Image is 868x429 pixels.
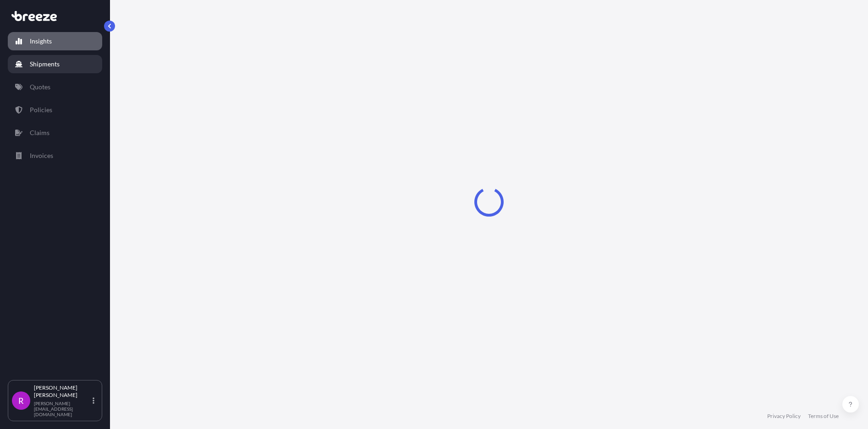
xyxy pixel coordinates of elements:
[34,384,91,399] p: [PERSON_NAME] [PERSON_NAME]
[8,32,102,50] a: Insights
[8,147,102,165] a: Invoices
[30,128,49,137] p: Claims
[767,413,801,420] a: Privacy Policy
[808,413,839,420] a: Terms of Use
[8,55,102,73] a: Shipments
[8,78,102,96] a: Quotes
[18,396,24,405] span: R
[8,124,102,142] a: Claims
[30,60,60,69] p: Shipments
[30,105,52,114] p: Policies
[8,101,102,119] a: Policies
[34,401,91,417] p: [PERSON_NAME][EMAIL_ADDRESS][DOMAIN_NAME]
[30,37,52,46] p: Insights
[30,151,53,160] p: Invoices
[30,82,50,92] p: Quotes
